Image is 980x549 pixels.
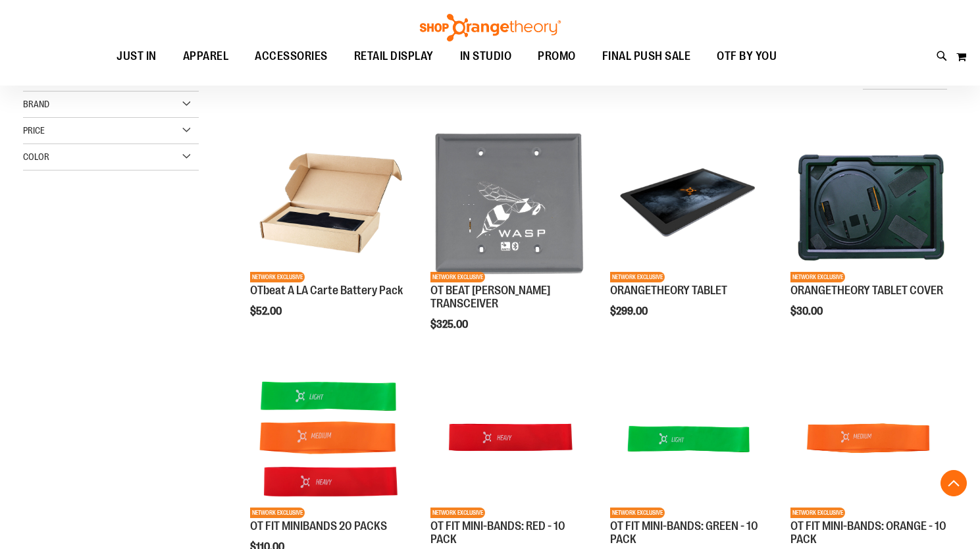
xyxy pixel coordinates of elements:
[250,305,284,317] span: $52.00
[430,358,590,518] img: Product image for OT FIT MINI-BANDS: RED - 10 PACK
[244,116,417,351] div: product
[790,519,946,546] a: OT FIT MINI-BANDS: ORANGE - 10 PACK
[242,41,341,72] a: ACCESSORIES
[250,358,410,518] img: Product image for OT FIT MINIBANDS 20 PACKS
[610,272,665,282] span: NETWORK EXCLUSIVE
[116,41,157,71] span: JUST IN
[610,508,665,518] span: NETWORK EXCLUSIVE
[538,41,576,71] span: PROMO
[250,122,410,284] a: Product image for OTbeat A LA Carte Battery PackNETWORK EXCLUSIVE
[941,470,967,496] button: Back To Top
[610,358,770,518] img: Product image for OT FIT MINI-BANDS: GREEN - 10 PACK
[430,508,485,518] span: NETWORK EXCLUSIVE
[250,358,410,520] a: Product image for OT FIT MINIBANDS 20 PACKSNETWORK EXCLUSIVE
[790,305,825,317] span: $30.00
[23,125,45,136] span: Price
[447,41,525,71] a: IN STUDIO
[250,284,403,297] a: OTbeat A LA Carte Battery Pack
[460,41,512,71] span: IN STUDIO
[170,41,242,72] a: APPAREL
[610,122,770,282] img: Product image for ORANGETHEORY TABLET
[424,116,597,363] div: product
[525,41,589,72] a: PROMO
[250,272,305,282] span: NETWORK EXCLUSIVE
[430,272,485,282] span: NETWORK EXCLUSIVE
[610,284,727,297] a: ORANGETHEORY TABLET
[430,122,590,282] img: Product image for OT BEAT POE TRANSCEIVER
[717,41,777,71] span: OTF BY YOU
[341,41,447,72] a: RETAIL DISPLAY
[418,14,563,41] img: Shop Orangetheory
[790,122,950,284] a: Product image for ORANGETHEORY TABLET COVERNETWORK EXCLUSIVE
[704,41,790,72] a: OTF BY YOU
[610,122,770,284] a: Product image for ORANGETHEORY TABLETNETWORK EXCLUSIVE
[610,305,650,317] span: $299.00
[430,319,470,330] span: $325.00
[23,151,49,162] span: Color
[103,41,170,72] a: JUST IN
[790,122,950,282] img: Product image for ORANGETHEORY TABLET COVER
[604,116,777,351] div: product
[255,41,328,71] span: ACCESSORIES
[250,508,305,518] span: NETWORK EXCLUSIVE
[610,358,770,520] a: Product image for OT FIT MINI-BANDS: GREEN - 10 PACKNETWORK EXCLUSIVE
[784,116,957,351] div: product
[610,519,758,546] a: OT FIT MINI-BANDS: GREEN - 10 PACK
[183,41,229,71] span: APPAREL
[430,358,590,520] a: Product image for OT FIT MINI-BANDS: RED - 10 PACKNETWORK EXCLUSIVE
[790,272,845,282] span: NETWORK EXCLUSIVE
[589,41,704,72] a: FINAL PUSH SALE
[250,122,410,282] img: Product image for OTbeat A LA Carte Battery Pack
[790,284,943,297] a: ORANGETHEORY TABLET COVER
[430,122,590,284] a: Product image for OT BEAT POE TRANSCEIVERNETWORK EXCLUSIVE
[430,519,565,546] a: OT FIT MINI-BANDS: RED - 10 PACK
[790,358,950,518] img: Product image for OT FIT MINI-BANDS: ORANGE - 10 PACK
[250,519,387,533] a: OT FIT MINIBANDS 20 PACKS
[790,358,950,520] a: Product image for OT FIT MINI-BANDS: ORANGE - 10 PACKNETWORK EXCLUSIVE
[602,41,691,71] span: FINAL PUSH SALE
[354,41,434,71] span: RETAIL DISPLAY
[430,284,550,310] a: OT BEAT [PERSON_NAME] TRANSCEIVER
[790,508,845,518] span: NETWORK EXCLUSIVE
[23,99,49,109] span: Brand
